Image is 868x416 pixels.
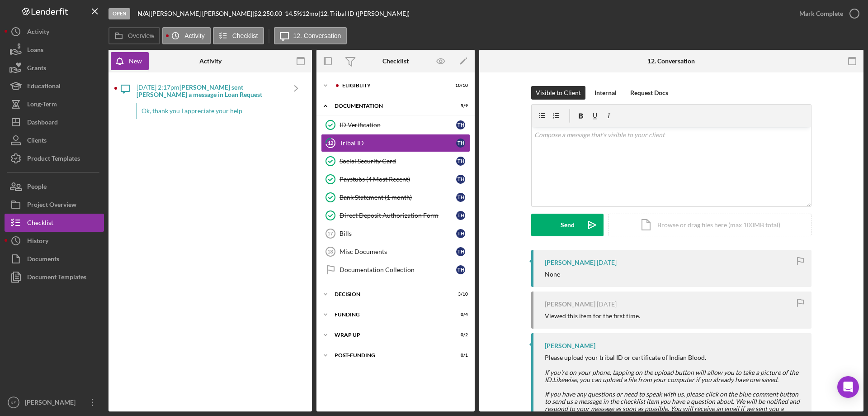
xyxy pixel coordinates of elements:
button: Checklist [5,214,104,232]
div: Visible to Client [536,86,581,100]
div: T H [456,247,465,256]
div: 12 mo [302,10,318,17]
div: Viewed this item for the first time. [545,312,640,320]
div: 14.5 % [285,10,302,17]
div: Loans [27,41,43,61]
tspan: 18 [327,249,333,254]
a: Direct Deposit Authorization FormTH [321,206,470,225]
div: Wrap up [335,332,445,338]
div: Document Templates [27,268,86,288]
div: T H [456,211,465,220]
div: Documentation [335,103,445,109]
b: [PERSON_NAME] sent [PERSON_NAME] a message in Loan Request [137,83,262,98]
label: Checklist [232,32,258,39]
div: Funding [335,312,445,317]
a: [DATE] 2:17pm[PERSON_NAME] sent [PERSON_NAME] a message in Loan RequestOk, thank you I appreciate... [114,77,307,130]
div: Dashboard [27,113,58,134]
label: Overview [128,32,154,39]
button: Visible to Client [531,86,585,100]
a: Bank Statement (1 month)TH [321,188,470,206]
button: Document Templates [5,268,104,286]
text: KS [11,400,17,405]
button: Checklist [213,27,264,44]
div: T H [456,120,465,129]
div: Post-Funding [335,353,445,358]
div: [PERSON_NAME] [545,301,595,308]
div: 3 / 10 [452,292,468,297]
button: History [5,232,104,250]
a: ID VerificationTH [321,116,470,134]
div: New [129,52,142,70]
div: [PERSON_NAME] [545,342,595,349]
a: Dashboard [5,113,104,131]
button: Activity [5,23,104,41]
div: T H [456,265,465,274]
button: Educational [5,77,104,95]
div: 5 / 9 [452,103,468,109]
div: Bills [340,230,456,237]
a: 17BillsTH [321,225,470,243]
div: None [545,271,560,278]
button: Grants [5,59,104,77]
div: T H [456,139,465,148]
div: Internal [594,86,617,100]
div: [DATE] 2:17pm [137,84,285,98]
div: Ok, thank you I appreciate your help [137,103,285,119]
div: Long-Term [27,95,57,115]
b: N/A [137,10,149,17]
button: Product Templates [5,149,104,167]
a: People [5,177,104,196]
div: 0 / 2 [452,332,468,338]
div: Tribal ID [340,139,456,147]
time: 2025-08-03 07:33 [597,301,617,308]
div: Direct Deposit Authorization Form [340,212,456,219]
div: | 12. Tribal ID ([PERSON_NAME]) [318,10,410,17]
div: Open [108,8,130,19]
div: T H [456,157,465,166]
div: ID Verification [340,121,456,129]
div: $2,250.00 [254,10,285,17]
div: Grants [27,59,46,79]
tspan: 12 [328,140,333,146]
div: Please upload your tribal ID or certificate of Indian Blood. [545,354,802,361]
button: 12. Conversation [274,27,347,44]
button: Long-Term [5,95,104,113]
div: Project Overview [27,196,76,216]
div: Product Templates [27,149,80,170]
div: Documents [27,250,59,270]
div: T H [456,193,465,202]
a: Documentation CollectionTH [321,261,470,279]
a: 18Misc DocumentsTH [321,243,470,261]
div: Request Docs [630,86,668,100]
div: Decision [335,292,445,297]
button: Mark Complete [790,5,863,23]
button: New [111,52,149,70]
div: T H [456,229,465,238]
div: Social Security Card [340,158,456,165]
div: Paystubs (4 Most Recent) [340,176,456,183]
div: Activity [199,57,222,65]
div: History [27,232,48,252]
button: Request Docs [626,86,673,100]
div: Documentation Collection [340,266,456,273]
div: People [27,177,47,198]
div: Clients [27,131,47,152]
tspan: 17 [327,231,333,236]
label: 12. Conversation [293,32,341,39]
button: Loans [5,41,104,59]
div: [PERSON_NAME] [PERSON_NAME] | [151,10,254,17]
div: Bank Statement (1 month) [340,194,456,201]
a: Documents [5,250,104,268]
a: Project Overview [5,196,104,214]
div: Mark Complete [799,5,843,23]
div: [PERSON_NAME] [23,393,81,414]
